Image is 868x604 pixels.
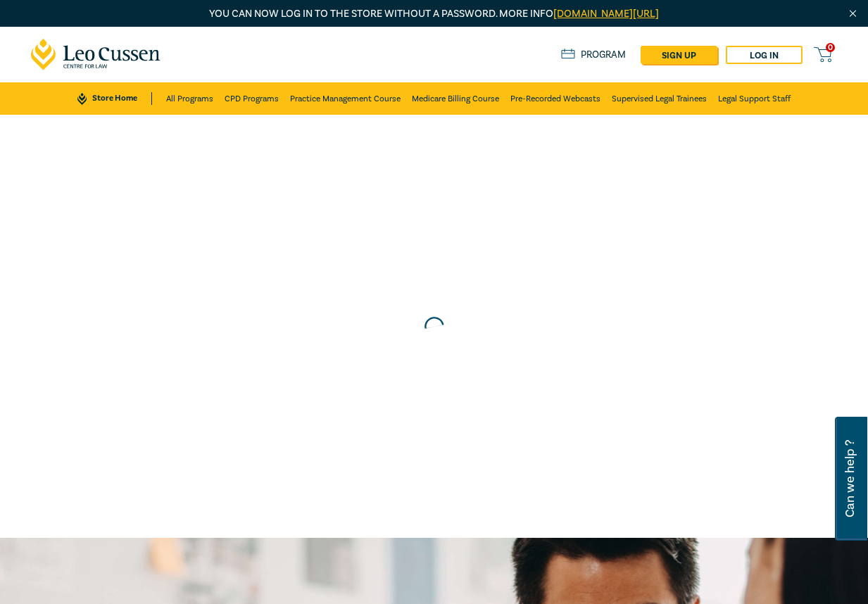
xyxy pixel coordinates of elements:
a: Program [561,49,627,61]
a: Legal Support Staff [718,82,791,115]
a: CPD Programs [225,82,279,115]
a: [DOMAIN_NAME][URL] [553,7,659,20]
a: Medicare Billing Course [412,82,499,115]
a: sign up [641,46,717,64]
a: Practice Management Course [290,82,401,115]
a: Pre-Recorded Webcasts [510,82,600,115]
p: You can now log in to the store without a password. More info [31,6,838,22]
span: Can we help ? [843,425,857,532]
span: 0 [826,43,835,52]
a: All Programs [166,82,213,115]
a: Store Home [77,92,151,105]
a: Log in [726,46,803,64]
a: Supervised Legal Trainees [612,82,707,115]
img: Close [847,8,859,20]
